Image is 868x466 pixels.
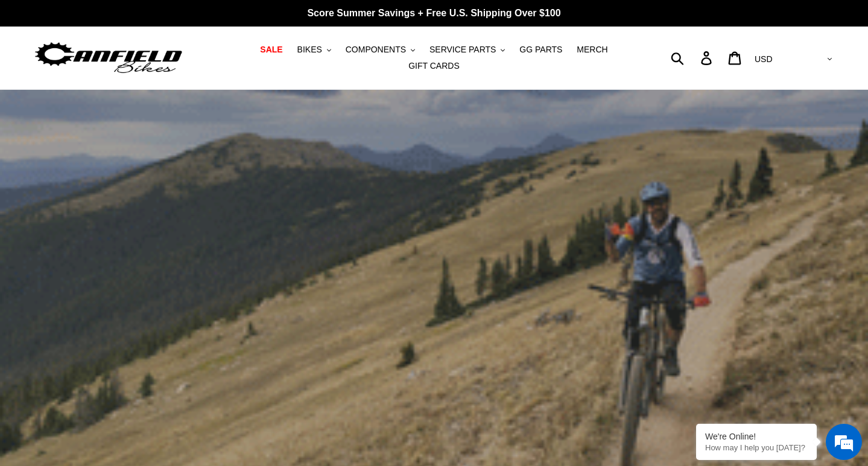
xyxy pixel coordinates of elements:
[408,61,460,71] span: GIFT CARDS
[346,45,406,55] span: COMPONENTS
[254,42,288,58] a: SALE
[705,432,808,441] div: We're Online!
[291,42,337,58] button: BIKES
[571,42,613,58] a: MERCH
[402,58,466,74] a: GIFT CARDS
[429,45,496,55] span: SERVICE PARTS
[423,42,511,58] button: SERVICE PARTS
[340,42,421,58] button: COMPONENTS
[519,45,562,55] span: GG PARTS
[577,45,607,55] span: MERCH
[297,45,322,55] span: BIKES
[260,45,282,55] span: SALE
[705,443,808,452] p: How may I help you today?
[33,39,184,77] img: Canfield Bikes
[677,45,708,71] input: Search
[513,42,568,58] a: GG PARTS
